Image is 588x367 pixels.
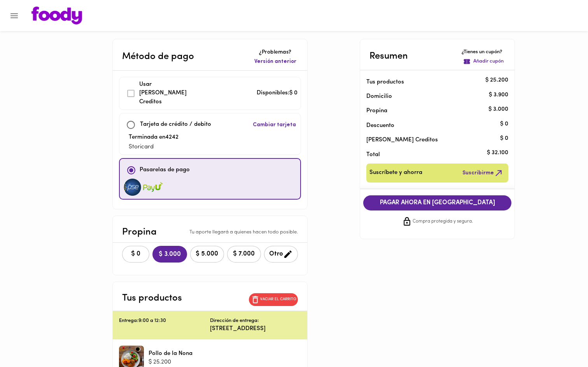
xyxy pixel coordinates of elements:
[227,246,261,263] button: $ 7.000
[488,105,508,113] p: $ 3.000
[257,89,297,98] p: Disponibles: $ 0
[363,195,512,210] button: PAGAR AHORA EN [GEOGRAPHIC_DATA]
[122,50,194,64] p: Método de pago
[232,250,256,258] span: $ 7.000
[485,77,508,85] p: $ 25.200
[119,317,210,325] p: Entrega: 9:00 a 12:30
[129,143,178,152] p: Storicard
[366,151,496,159] p: Total
[473,58,504,65] p: Añadir cupón
[139,80,192,107] p: Usar [PERSON_NAME] Creditos
[143,179,163,196] img: visa
[140,166,190,175] p: Pasarelas de pago
[462,56,505,67] button: Añadir cupón
[5,6,24,25] button: Menu
[366,92,392,101] p: Domicilio
[31,7,82,24] img: logo.png
[149,350,192,358] p: Pollo de la Nona
[140,120,211,129] p: Tarjeta de crédito / debito
[269,249,293,259] span: Otro
[210,325,301,333] p: [STREET_ADDRESS]
[489,91,508,99] p: $ 3.900
[253,56,298,67] button: Versión anterior
[366,122,394,130] p: Descuento
[249,293,298,306] button: Vaciar el carrito
[189,229,298,236] p: Tu aporte llegará a quienes hacen todo posible.
[253,49,298,56] p: ¿Problemas?
[366,78,496,86] p: Tus productos
[253,121,296,129] span: Cambiar tarjeta
[369,49,408,63] p: Resumen
[123,179,142,196] img: visa
[500,120,508,128] p: $ 0
[195,250,219,258] span: $ 5.000
[251,117,297,133] button: Cambiar tarjeta
[543,322,580,359] iframe: Messagebird Livechat Widget
[129,133,178,142] p: Terminada en 4242
[366,107,496,115] p: Propina
[152,246,187,263] button: $ 3.000
[487,149,508,157] p: $ 32.100
[127,250,144,258] span: $ 0
[122,225,157,239] p: Propina
[190,246,224,263] button: $ 5.000
[149,358,192,366] p: $ 25.200
[366,136,496,144] p: [PERSON_NAME] Creditos
[260,297,296,302] p: Vaciar el carrito
[122,291,182,305] p: Tus productos
[122,246,149,263] button: $ 0
[462,49,505,56] p: ¿Tienes un cupón?
[371,199,504,207] span: PAGAR AHORA EN [GEOGRAPHIC_DATA]
[461,167,505,179] button: Suscribirme
[210,317,259,325] p: Dirección de entrega:
[264,246,298,263] button: Otro
[500,134,508,143] p: $ 0
[413,218,473,226] span: Compra protegida y segura.
[159,251,181,258] span: $ 3.000
[369,168,422,178] span: Suscríbete y ahorra
[462,168,504,178] span: Suscribirme
[254,58,296,66] span: Versión anterior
